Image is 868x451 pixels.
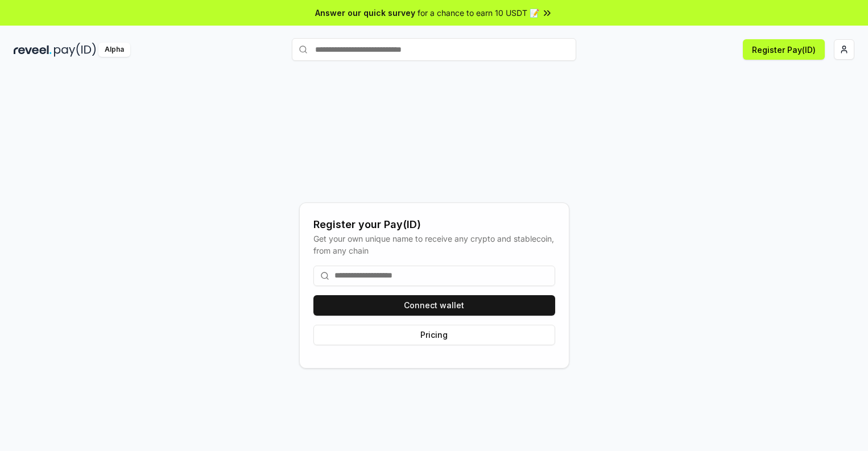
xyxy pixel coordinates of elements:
div: Alpha [98,43,130,57]
button: Connect wallet [313,295,555,316]
span: Answer our quick survey [315,7,415,19]
div: Get your own unique name to receive any crypto and stablecoin, from any chain [313,233,555,256]
button: Register Pay(ID) [743,39,825,60]
span: for a chance to earn 10 USDT 📝 [418,7,539,19]
img: pay_id [54,43,96,57]
img: reveel_dark [14,43,52,57]
div: Register your Pay(ID) [313,217,555,233]
button: Pricing [313,325,555,345]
